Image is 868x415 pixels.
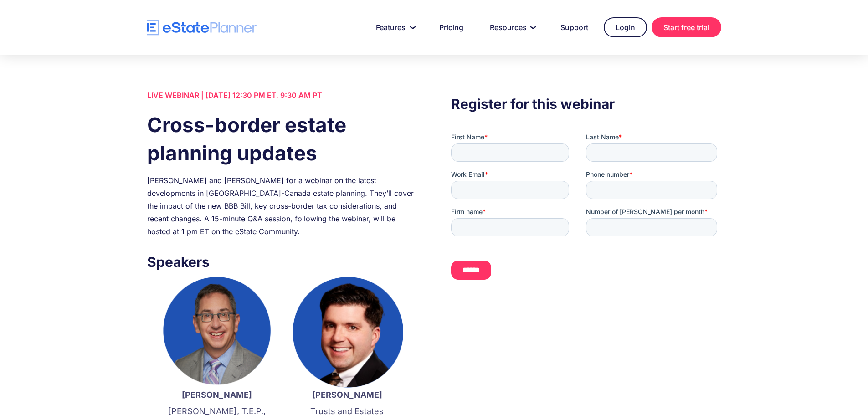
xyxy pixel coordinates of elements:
[604,17,647,37] a: Login
[147,174,417,238] div: [PERSON_NAME] and [PERSON_NAME] for a webinar on the latest developments in [GEOGRAPHIC_DATA]-Can...
[451,133,721,287] iframe: Form 0
[312,390,382,400] strong: [PERSON_NAME]
[147,111,417,167] h1: Cross-border estate planning updates
[147,20,257,36] a: home
[428,18,474,36] a: Pricing
[147,89,417,102] div: LIVE WEBINAR | [DATE] 12:30 PM ET, 9:30 AM PT
[365,18,424,36] a: Features
[652,17,721,37] a: Start free trial
[147,251,417,272] h3: Speakers
[451,93,721,114] h3: Register for this webinar
[550,18,599,36] a: Support
[479,18,545,36] a: Resources
[182,390,252,400] strong: [PERSON_NAME]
